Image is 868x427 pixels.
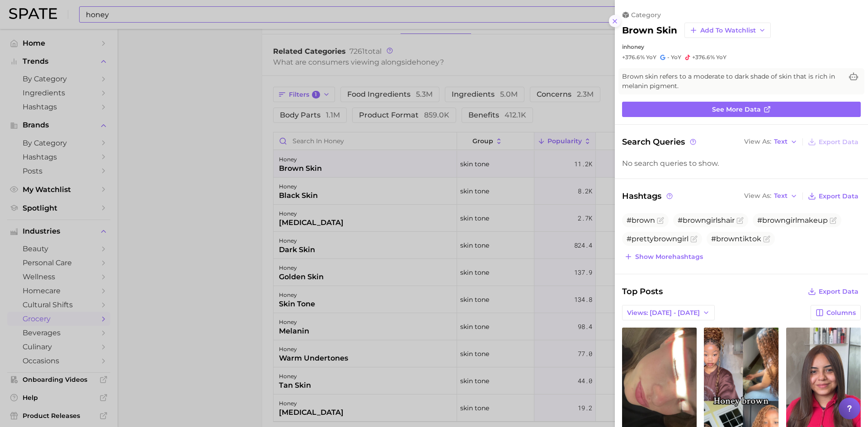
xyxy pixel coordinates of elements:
[622,136,698,148] span: Search Queries
[757,216,828,225] span: #browngirlmakeup
[711,235,761,243] span: #browntiktok
[622,305,715,320] button: Views: [DATE] - [DATE]
[631,11,661,19] span: category
[700,27,756,34] span: Add to Watchlist
[692,54,715,61] span: +376.6%
[819,288,859,296] span: Export Data
[627,43,644,50] span: honey
[712,106,761,113] span: See more data
[678,216,735,225] span: #browngirlshair
[622,285,663,298] span: Top Posts
[774,139,788,144] span: Text
[716,54,726,61] span: YoY
[635,253,703,261] span: Show more hashtags
[742,190,800,202] button: View AsText
[774,193,788,198] span: Text
[819,138,859,146] span: Export Data
[622,102,861,117] a: See more data
[806,190,861,202] button: Export Data
[806,136,861,148] button: Export Data
[690,235,698,243] button: Flag as miscategorized or irrelevant
[622,54,645,61] span: +376.6%
[646,54,656,61] span: YoY
[811,305,861,320] button: Columns
[736,217,744,224] button: Flag as miscategorized or irrelevant
[744,139,771,144] span: View As
[627,216,655,225] span: #brown
[622,72,843,91] span: Brown skin refers to a moderate to dark shade of skin that is rich in melanin pigment.
[622,250,705,263] button: Show morehashtags
[627,309,700,317] span: Views: [DATE] - [DATE]
[667,54,670,61] span: -
[830,217,837,224] button: Flag as miscategorized or irrelevant
[627,235,689,243] span: #prettybrowngirl
[826,309,856,317] span: Columns
[622,190,674,202] span: Hashtags
[622,159,861,168] div: No search queries to show.
[742,136,800,148] button: View AsText
[671,54,681,61] span: YoY
[657,217,664,224] button: Flag as miscategorized or irrelevant
[622,25,677,36] h2: brown skin
[684,23,771,38] button: Add to Watchlist
[763,235,770,243] button: Flag as miscategorized or irrelevant
[622,43,861,50] div: in
[806,285,861,298] button: Export Data
[744,193,771,198] span: View As
[819,192,859,200] span: Export Data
